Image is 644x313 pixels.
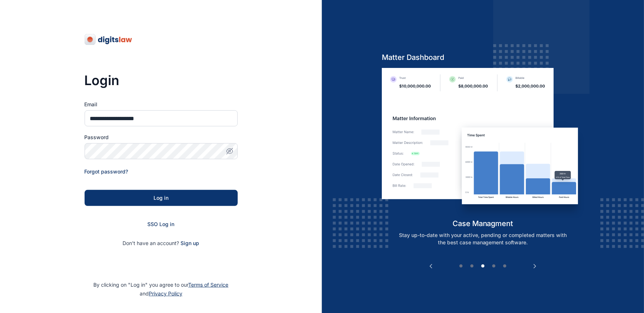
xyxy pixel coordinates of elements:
span: and [140,290,182,297]
a: Sign up [181,240,199,246]
a: Forgot password? [85,168,128,175]
h3: Login [85,73,238,88]
img: case-management [382,68,584,218]
p: Stay up-to-date with your active, pending or completed matters with the best case management soft... [390,232,577,246]
a: SSO Log in [148,221,175,227]
a: Privacy Policy [149,290,182,297]
button: 1 [458,263,465,270]
img: digitslaw-logo [85,34,133,45]
span: Sign up [181,240,199,247]
button: Previous [427,263,435,270]
p: By clicking on "Log in" you agree to our [9,280,313,298]
a: Terms of Service [189,282,229,288]
label: Password [85,134,238,141]
button: Log in [85,190,238,206]
h5: case managment [382,218,584,229]
label: Email [85,101,238,108]
button: 2 [469,263,476,270]
button: 5 [501,263,509,270]
button: 3 [480,263,487,270]
div: Log in [96,194,226,202]
button: 4 [490,263,498,270]
button: Next [531,263,539,270]
h5: Matter Dashboard [382,52,584,62]
p: Don't have an account? [85,240,238,247]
